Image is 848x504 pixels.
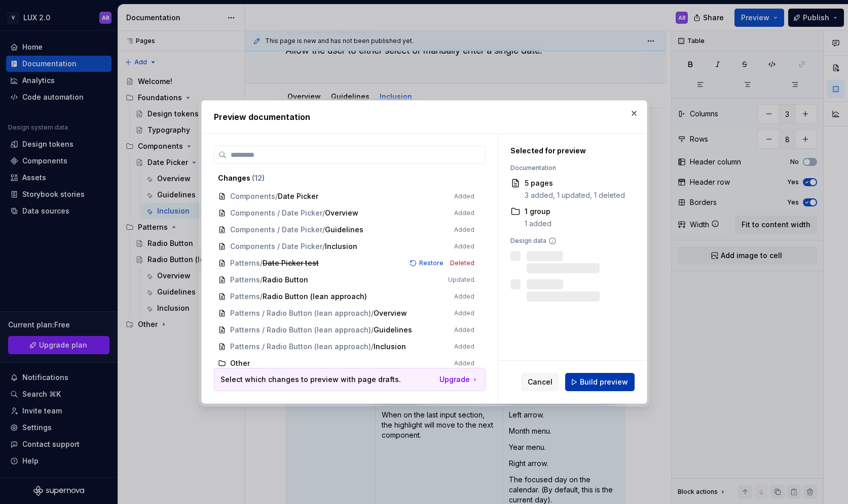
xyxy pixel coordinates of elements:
[439,374,479,385] a: Upgrade
[510,146,630,156] div: Selected for preview
[525,190,625,200] div: 3 added, 1 updated, 1 deleted
[580,377,628,387] span: Build preview
[510,164,630,172] div: Documentation
[521,373,559,391] button: Cancel
[220,374,401,385] p: Select which changes to preview with page drafts.
[419,259,444,267] span: Restore
[407,258,448,268] button: Restore
[565,373,635,391] button: Build preview
[528,377,552,387] span: Cancel
[525,178,625,188] div: 5 pages
[218,173,474,183] div: Changes
[510,237,630,245] div: Design data
[525,206,551,217] div: 1 group
[525,219,551,229] div: 1 added
[214,111,635,123] h2: Preview documentation
[252,174,265,182] span: ( 12 )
